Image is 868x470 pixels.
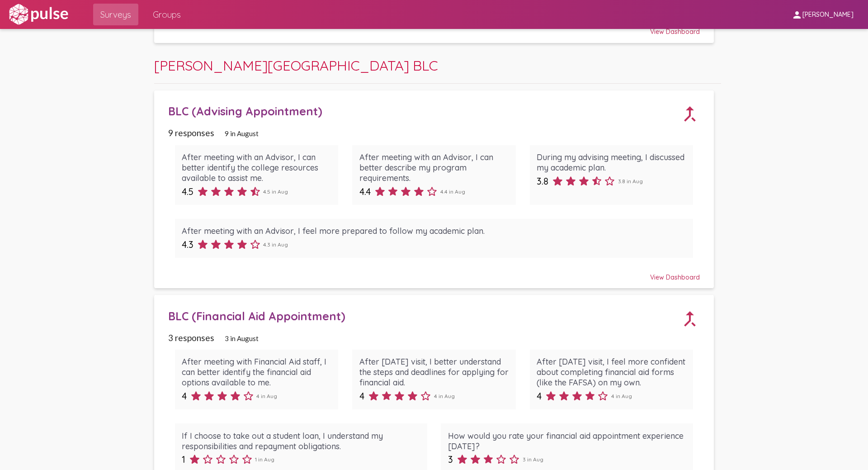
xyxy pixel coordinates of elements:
div: View Dashboard [168,265,700,281]
span: [PERSON_NAME][GEOGRAPHIC_DATA] BLC [154,57,438,74]
div: After meeting with an Advisor, I can better describe my program requirements. [359,152,509,183]
div: After meeting with an Advisor, I feel more prepared to follow my academic plan. [182,226,686,236]
span: 4.4 [359,186,371,197]
span: Surveys [100,6,131,23]
img: white-logo.svg [7,3,70,26]
span: 1 in Aug [255,456,274,463]
span: 4 in Aug [256,393,277,399]
span: 3 in August [225,334,259,342]
span: [PERSON_NAME] [802,11,854,19]
span: 1 [182,454,185,465]
span: 4 [537,390,542,402]
div: How would you rate your financial aid appointment experience [DATE]? [448,431,686,451]
div: After meeting with Financial Aid staff, I can better identify the financial aid options available... [182,356,331,388]
span: 4.3 [182,239,193,250]
span: 4 [182,390,187,402]
span: 3 responses [168,332,214,343]
div: After meeting with an Advisor, I can better identify the college resources available to assist me. [182,152,331,183]
mat-icon: call_merge [670,94,710,134]
div: After [DATE] visit, I better understand the steps and deadlines for applying for financial aid. [359,356,509,388]
div: BLC (Financial Aid Appointment) [168,309,680,323]
div: BLC (Advising Appointment) [168,104,680,118]
span: 4.5 [182,186,193,197]
a: Groups [146,4,188,25]
span: 4 in Aug [434,393,455,399]
span: 3.8 in Aug [618,178,643,185]
span: 4 in Aug [611,393,632,399]
mat-icon: person [792,9,802,20]
span: 3.8 [537,176,548,187]
div: After [DATE] visit, I feel more confident about completing financial aid forms (like the FAFSA) o... [537,356,686,388]
span: 9 in August [225,129,259,138]
span: 9 responses [168,128,214,138]
span: 4 [359,390,364,402]
span: Groups [153,6,181,23]
mat-icon: call_merge [670,299,710,339]
a: Surveys [93,4,138,25]
span: 3 in Aug [523,456,543,463]
span: 4.5 in Aug [263,188,288,195]
div: During my advising meeting, I discussed my academic plan. [537,152,686,173]
a: BLC (Advising Appointment)9 responses9 in AugustAfter meeting with an Advisor, I can better ident... [154,90,714,288]
span: 4.3 in Aug [263,241,288,248]
span: 3 [448,454,453,465]
span: 4.4 in Aug [440,188,465,195]
button: [PERSON_NAME] [784,6,861,23]
div: If I choose to take out a student loan, I understand my responsibilities and repayment obligations. [182,431,420,451]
